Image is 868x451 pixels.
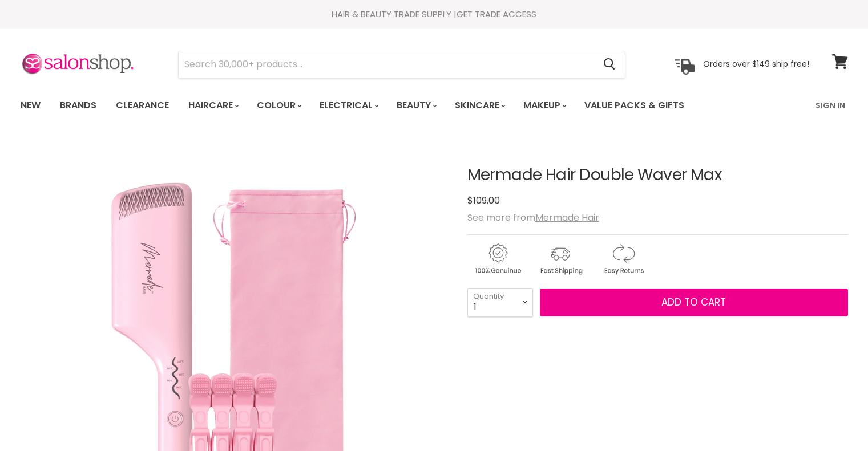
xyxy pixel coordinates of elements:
[595,51,625,78] button: Search
[180,94,246,117] a: Haircare
[467,242,528,277] img: genuine.gif
[540,289,848,317] button: Add to cart
[446,94,512,117] a: Skincare
[530,242,591,277] img: shipping.gif
[576,94,693,117] a: Value Packs & Gifts
[661,295,726,309] span: Add to cart
[311,94,386,117] a: Electrical
[12,89,751,122] ul: Main menu
[467,288,533,316] select: Quantity
[51,94,105,117] a: Brands
[467,194,500,207] span: $109.00
[515,94,574,117] a: Makeup
[535,211,599,224] a: Mermade Hair
[178,51,625,78] form: Product
[467,211,599,224] span: See more from
[6,9,862,20] div: HAIR & BEAUTY TRADE SUPPLY |
[248,94,309,117] a: Colour
[809,94,852,117] a: Sign In
[703,59,809,69] p: Orders over $149 ship free!
[6,89,862,122] nav: Main
[467,166,848,184] h1: Mermade Hair Double Waver Max
[457,8,536,20] a: GET TRADE ACCESS
[593,242,653,277] img: returns.gif
[12,94,49,117] a: New
[179,51,595,78] input: Search
[107,94,177,117] a: Clearance
[388,94,444,117] a: Beauty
